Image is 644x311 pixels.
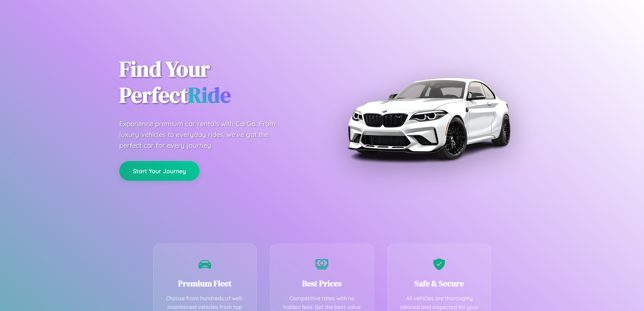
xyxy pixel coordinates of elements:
[119,161,199,181] button: Start Your Journey
[119,56,312,108] h1: Find Your Perfect
[344,34,513,203] img: Premium BMW car rental vehicle
[188,80,231,110] span: Ride
[119,118,288,151] p: Experience premium car rentals with CarGo. From luxury vehicles to everyday rides, we've got the ...
[164,278,246,289] h3: Premium Fleet
[281,278,363,289] h3: Best Prices
[398,278,481,289] h3: Safe & Secure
